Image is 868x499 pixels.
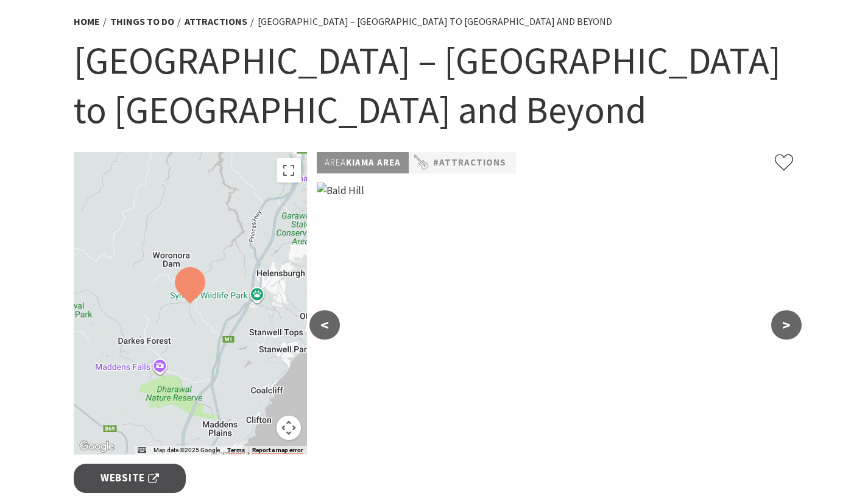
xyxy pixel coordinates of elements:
[317,183,794,497] img: Bald Hill
[771,310,802,340] button: >
[74,36,795,134] h1: [GEOGRAPHIC_DATA] – [GEOGRAPHIC_DATA] to [GEOGRAPHIC_DATA] and Beyond
[258,14,612,30] li: [GEOGRAPHIC_DATA] – [GEOGRAPHIC_DATA] to [GEOGRAPHIC_DATA] and Beyond
[74,15,100,28] a: Home
[433,155,506,170] a: #Attractions
[227,447,245,454] a: Terms (opens in new tab)
[110,15,174,28] a: Things To Do
[74,464,186,492] a: Website
[77,439,117,455] img: Google
[317,152,409,173] p: Kiama Area
[153,447,220,453] span: Map data ©2025 Google
[252,447,303,454] a: Report a map error
[185,15,247,28] a: Attractions
[277,416,301,440] button: Map camera controls
[77,439,117,455] a: Open this area in Google Maps (opens a new window)
[309,310,340,340] button: <
[101,470,159,486] span: Website
[138,446,146,455] button: Keyboard shortcuts
[325,156,346,168] span: Area
[277,158,301,183] button: Toggle fullscreen view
